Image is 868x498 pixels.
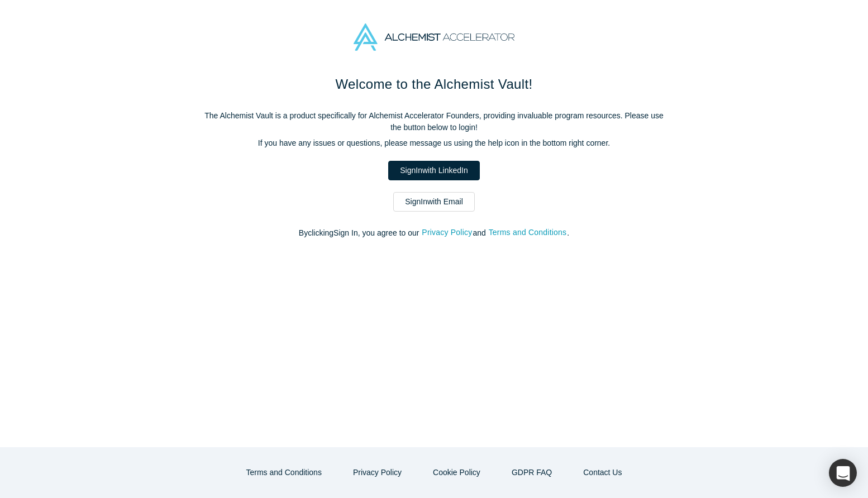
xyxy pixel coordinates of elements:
[199,74,669,94] h1: Welcome to the Alchemist Vault!
[571,463,633,482] button: Contact Us
[199,110,669,133] p: The Alchemist Vault is a product specifically for Alchemist Accelerator Founders, providing inval...
[488,226,567,239] button: Terms and Conditions
[421,463,492,482] button: Cookie Policy
[199,227,669,239] p: By clicking Sign In , you agree to our and .
[341,463,413,482] button: Privacy Policy
[388,161,479,180] a: SignInwith LinkedIn
[235,463,333,482] button: Terms and Conditions
[393,192,475,212] a: SignInwith Email
[199,137,669,149] p: If you have any issues or questions, please message us using the help icon in the bottom right co...
[500,463,564,482] a: GDPR FAQ
[354,23,514,51] img: Alchemist Accelerator Logo
[421,226,473,239] button: Privacy Policy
